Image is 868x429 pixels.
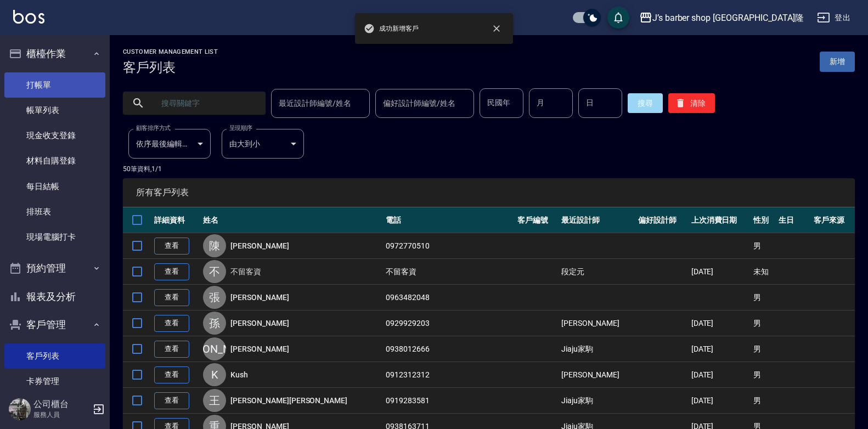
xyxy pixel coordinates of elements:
[515,207,558,233] th: 客戶編號
[151,207,200,233] th: 詳細資料
[559,362,636,388] td: [PERSON_NAME]
[4,283,105,311] button: 報表及分析
[751,311,776,336] td: 男
[230,318,289,329] a: [PERSON_NAME]
[230,395,347,406] a: [PERSON_NAME][PERSON_NAME]
[154,392,189,409] a: 查看
[4,343,105,369] a: 客戶列表
[154,88,257,118] input: 搜尋關鍵字
[4,72,105,98] a: 打帳單
[383,233,515,259] td: 0972770510
[4,39,105,68] button: 櫃檯作業
[559,207,636,233] th: 最近設計師
[9,398,31,420] img: Person
[776,207,811,233] th: 生日
[820,52,855,72] a: 新增
[607,7,629,29] button: save
[811,207,855,233] th: 客戶來源
[33,399,89,410] h5: 公司櫃台
[203,337,226,360] div: [PERSON_NAME]
[751,259,776,285] td: 未知
[203,363,226,386] div: K
[230,266,261,277] a: 不留客資
[13,10,44,24] img: Logo
[689,362,751,388] td: [DATE]
[203,312,226,335] div: 孫
[689,311,751,336] td: [DATE]
[203,234,226,257] div: 陳
[154,263,189,280] a: 查看
[559,336,636,362] td: Jiaju家駒
[364,23,419,34] span: 成功新增客戶
[136,124,171,132] label: 顧客排序方式
[383,259,515,285] td: 不留客資
[4,148,105,173] a: 材料自購登錄
[559,259,636,285] td: 段定元
[203,389,226,412] div: 王
[154,366,189,383] a: 查看
[668,93,715,113] button: 清除
[4,369,105,394] a: 卡券管理
[689,259,751,285] td: [DATE]
[751,362,776,388] td: 男
[4,98,105,123] a: 帳單列表
[628,93,663,113] button: 搜尋
[635,207,688,233] th: 偏好設計師
[559,388,636,414] td: Jiaju家駒
[33,410,89,420] p: 服務人員
[230,240,289,251] a: [PERSON_NAME]
[230,343,289,354] a: [PERSON_NAME]
[154,238,189,255] a: 查看
[484,16,509,41] button: close
[635,7,808,29] button: J’s barber shop [GEOGRAPHIC_DATA]隆
[751,207,776,233] th: 性別
[813,8,855,28] button: 登出
[751,388,776,414] td: 男
[154,315,189,332] a: 查看
[751,285,776,311] td: 男
[154,341,189,358] a: 查看
[4,311,105,339] button: 客戶管理
[689,388,751,414] td: [DATE]
[383,388,515,414] td: 0919283581
[4,174,105,199] a: 每日結帳
[136,187,842,198] span: 所有客戶列表
[383,285,515,311] td: 0963482048
[559,311,636,336] td: [PERSON_NAME]
[128,129,211,159] div: 依序最後編輯時間
[222,129,304,159] div: 由大到小
[383,311,515,336] td: 0929929203
[203,260,226,283] div: 不
[383,362,515,388] td: 0912312312
[652,11,804,25] div: J’s barber shop [GEOGRAPHIC_DATA]隆
[123,164,855,174] p: 50 筆資料, 1 / 1
[4,254,105,283] button: 預約管理
[203,286,226,309] div: 張
[751,336,776,362] td: 男
[4,224,105,250] a: 現場電腦打卡
[689,336,751,362] td: [DATE]
[751,233,776,259] td: 男
[4,123,105,148] a: 現金收支登錄
[123,48,218,55] h2: Customer Management List
[123,60,218,75] h3: 客戶列表
[200,207,383,233] th: 姓名
[230,292,289,303] a: [PERSON_NAME]
[4,199,105,224] a: 排班表
[689,207,751,233] th: 上次消費日期
[154,289,189,306] a: 查看
[383,336,515,362] td: 0938012666
[229,124,252,132] label: 呈現順序
[230,369,248,380] a: Kush
[383,207,515,233] th: 電話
